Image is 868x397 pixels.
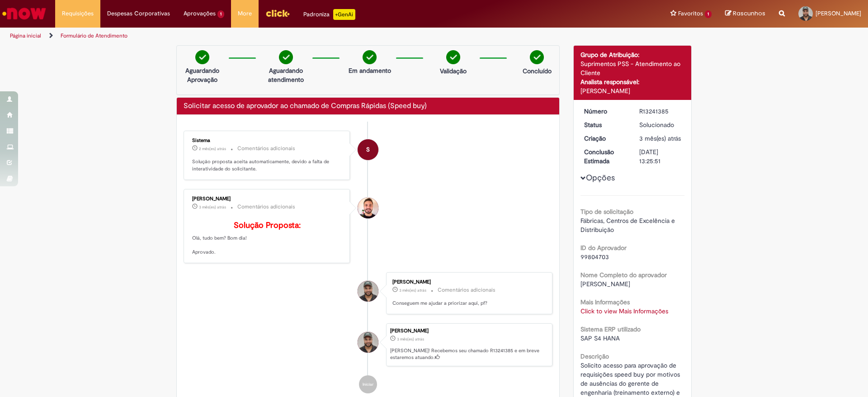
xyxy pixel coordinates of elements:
div: [PERSON_NAME] [192,196,343,202]
div: [PERSON_NAME] [390,328,547,334]
dt: Número [577,107,633,116]
small: Comentários adicionais [237,203,295,211]
span: 3 mês(es) atrás [399,288,426,293]
b: Sistema ERP utilizado [580,325,641,333]
div: Solucionado [639,120,681,129]
p: +GenAi [333,9,355,20]
time: 04/07/2025 09:25:46 [639,134,681,142]
img: check-circle-green.png [195,50,209,64]
div: 04/07/2025 09:25:46 [639,134,681,143]
b: ID do Aprovador [580,244,627,252]
p: Em andamento [349,66,391,75]
p: Olá, tudo bem? Bom dia! Aprovado. [192,221,343,256]
a: Página inicial [10,32,41,39]
div: System [358,139,378,160]
span: SAP S4 HANA [580,334,620,342]
div: [DATE] 13:25:51 [639,147,681,165]
div: Grupo de Atribuição: [580,50,685,59]
span: Aprovações [184,9,216,18]
div: [PERSON_NAME] [392,279,543,285]
span: [PERSON_NAME] [816,9,861,17]
small: Comentários adicionais [237,145,295,152]
span: Despesas Corporativas [107,9,170,18]
a: Rascunhos [725,9,765,18]
time: 15/07/2025 11:42:30 [199,204,226,210]
ul: Trilhas de página [7,28,572,44]
span: Requisições [62,9,94,18]
img: check-circle-green.png [530,50,544,64]
div: [PERSON_NAME] [580,86,685,95]
img: check-circle-green.png [446,50,460,64]
time: 23/07/2025 09:42:30 [199,146,226,151]
span: 3 mês(es) atrás [397,336,424,342]
span: Favoritos [678,9,703,18]
b: Mais Informações [580,298,630,306]
h2: Solicitar acesso de aprovador ao chamado de Compras Rápidas (Speed buy) Histórico de tíquete [184,102,427,110]
span: 3 mês(es) atrás [639,134,681,142]
img: ServiceNow [1,5,47,23]
a: Formulário de Atendimento [61,32,127,39]
span: More [238,9,252,18]
b: Descrição [580,352,609,360]
dt: Criação [577,134,633,143]
p: Aguardando Aprovação [180,66,224,84]
time: 04/07/2025 09:25:46 [397,336,424,342]
span: Rascunhos [733,9,765,18]
a: Click to view Mais Informações [580,307,668,315]
span: 2 mês(es) atrás [199,146,226,151]
img: check-circle-green.png [279,50,293,64]
img: check-circle-green.png [363,50,377,64]
span: 99804703 [580,253,609,261]
small: Comentários adicionais [438,286,495,294]
li: Gabriel Sousa Abreu [184,323,552,367]
div: Matheus Henrique Martins [358,198,378,218]
dt: Status [577,120,633,129]
b: Nome Completo do aprovador [580,271,667,279]
div: Gabriel Sousa Abreu [358,332,378,353]
time: 07/07/2025 14:09:46 [399,288,426,293]
span: Fábricas, Centros de Excelência e Distribuição [580,217,677,234]
p: Concluído [523,66,552,76]
span: S [366,139,370,161]
p: Aguardando atendimento [264,66,308,84]
p: Conseguem me ajudar a priorizar aqui, pf? [392,300,543,307]
div: Gabriel Sousa Abreu [358,281,378,302]
dt: Conclusão Estimada [577,147,633,165]
div: Padroniza [303,9,355,20]
img: click_logo_yellow_360x200.png [265,6,290,20]
b: Solução Proposta: [234,220,301,231]
span: 3 mês(es) atrás [199,204,226,210]
span: 1 [217,10,224,18]
p: Solução proposta aceita automaticamente, devido a falta de interatividade do solicitante. [192,158,343,172]
p: [PERSON_NAME]! Recebemos seu chamado R13241385 e em breve estaremos atuando. [390,347,547,361]
span: 1 [705,10,712,18]
b: Tipo de solicitação [580,208,633,216]
div: Sistema [192,138,343,143]
div: R13241385 [639,107,681,116]
p: Validação [440,66,467,76]
div: Analista responsável: [580,77,685,86]
span: [PERSON_NAME] [580,280,630,288]
div: Suprimentos PSS - Atendimento ao Cliente [580,59,685,77]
